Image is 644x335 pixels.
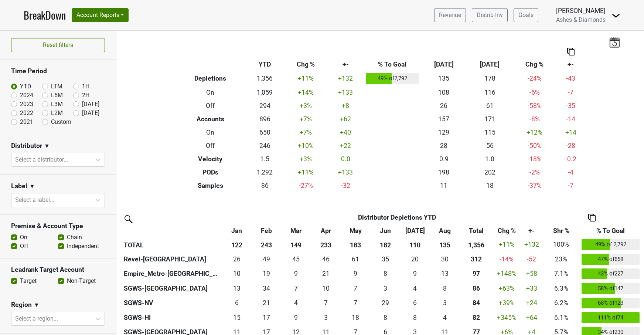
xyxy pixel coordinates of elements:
th: +-: activate to sort column ascending [521,224,543,237]
label: 2023 [20,100,33,109]
td: 6.3% [542,281,580,296]
div: [PERSON_NAME] [556,6,606,16]
div: 30 [432,254,458,264]
label: [DATE] [82,109,99,118]
th: % To Goal: activate to sort column ascending [580,224,641,237]
th: 149 [281,237,311,252]
td: 2.916 [311,310,341,325]
th: 233 [311,237,341,252]
th: 135 [430,237,459,252]
td: 21.083 [252,296,281,311]
th: Jun: activate to sort column ascending [371,224,400,237]
th: Apr: activate to sort column ascending [311,224,341,237]
div: 21 [253,298,280,308]
span: +11% [499,241,515,248]
td: 4.25 [281,296,311,311]
td: 26 [222,252,251,267]
td: 14.583 [222,310,251,325]
td: +11 % [284,71,327,86]
td: 3.25 [371,281,400,296]
td: 10.251 [311,281,341,296]
td: 6.417 [222,296,251,311]
div: 10 [224,269,250,278]
td: 17.333 [252,310,281,325]
div: 3 [313,313,339,322]
td: +3 % [284,99,327,112]
td: +133 [327,86,364,99]
td: 7 [341,296,370,311]
td: +14 % [284,86,327,99]
div: 20 [402,254,428,264]
div: 17 [253,313,280,322]
td: +22 [327,139,364,152]
th: Feb: activate to sort column ascending [252,224,281,237]
div: 8 [402,313,428,322]
th: Jan: activate to sort column ascending [222,224,251,237]
div: 8 [372,313,398,322]
td: -37 % [513,179,556,192]
td: 178 [467,71,513,86]
th: 82.333 [460,310,493,325]
td: 4.167 [430,310,459,325]
td: 12.579 [222,281,251,296]
td: -8 % [513,112,556,126]
td: 61.334 [341,252,370,267]
div: 4 [432,313,458,322]
div: 4 [402,284,428,293]
div: 13 [432,269,458,278]
img: Copy to clipboard [567,48,575,55]
div: 21 [313,269,339,278]
td: +133 [327,166,364,179]
div: 82 [461,313,491,322]
td: 34.156 [252,281,281,296]
th: YTD [245,58,284,71]
td: 650 [245,126,284,139]
div: 86 [461,284,491,293]
td: 29.5 [430,252,459,267]
th: Accounts [175,112,245,126]
th: On [175,126,245,139]
h3: Distributor [11,142,42,150]
th: 182 [371,237,400,252]
td: 6.663 [281,281,311,296]
label: 2022 [20,109,33,118]
th: Velocity [175,152,245,166]
td: 12.75 [430,267,459,281]
th: +- [556,58,585,71]
td: 100% [542,237,580,252]
h3: Region [11,301,32,309]
th: Depletions [175,71,245,86]
td: 29.25 [371,296,400,311]
td: -6 % [513,86,556,99]
td: -2 % [513,166,556,179]
th: Jul: activate to sort column ascending [400,224,430,237]
td: 6.748 [341,281,370,296]
td: 21 [311,267,341,281]
th: Chg %: activate to sort column ascending [493,224,521,237]
td: 0.0 [327,152,364,166]
td: +8 [327,99,364,112]
div: 13 [224,284,250,293]
td: -35 [556,99,585,112]
td: 157 [421,112,467,126]
span: +132 [524,241,539,248]
div: 15 [224,313,250,322]
span: ▼ [44,142,50,150]
div: 7 [283,284,309,293]
div: 84 [461,298,491,308]
label: Independent [67,242,99,251]
div: 6 [224,298,250,308]
div: 61 [343,254,369,264]
td: -50 % [513,139,556,152]
label: On [20,233,27,242]
td: -24 % [513,71,556,86]
a: Distrib Inv [472,8,508,22]
div: 9 [343,269,369,278]
div: 34 [253,284,280,293]
label: [DATE] [82,100,99,109]
th: On [175,86,245,99]
div: 35 [372,254,398,264]
td: -43 [556,71,585,86]
td: 8.333 [371,267,400,281]
th: 85.646 [460,281,493,296]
